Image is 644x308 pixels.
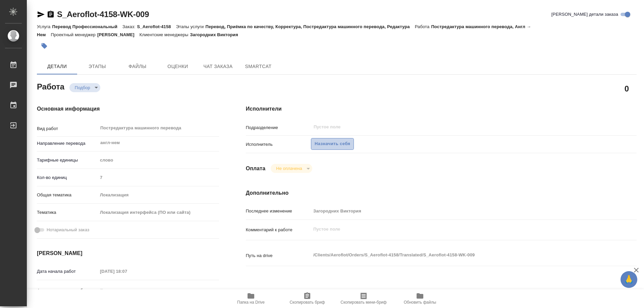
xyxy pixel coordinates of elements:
[237,300,265,305] span: Папка на Drive
[98,189,219,201] div: Локализация
[335,289,392,308] button: Скопировать мини-бриф
[623,272,635,287] span: 🙏
[289,300,325,305] span: Скопировать бриф
[37,10,45,18] button: Скопировать ссылку для ЯМессенджера
[98,266,156,276] input: Пустое поле
[279,289,335,308] button: Скопировать бриф
[415,24,431,29] p: Работа
[242,62,274,71] span: SmartCat
[551,11,618,18] span: [PERSON_NAME] детали заказа
[271,164,312,173] div: Подбор
[162,62,194,71] span: Оценки
[176,24,206,29] p: Этапы услуги
[223,289,279,308] button: Папка на Drive
[37,140,98,147] p: Направление перевода
[37,24,52,29] p: Услуга
[621,271,637,288] button: 🙏
[98,207,219,218] div: Локализация интерфейса (ПО или сайта)
[404,300,436,305] span: Обновить файлы
[52,24,122,29] p: Перевод Профессиональный
[122,24,137,29] p: Заказ:
[274,166,304,171] button: Не оплачена
[37,105,219,113] h4: Основная информация
[246,105,637,113] h4: Исполнители
[98,286,156,295] input: Пустое поле
[98,155,219,166] div: слово
[392,289,448,308] button: Обновить файлы
[81,62,113,71] span: Этапы
[311,249,604,261] textarea: /Clients/Aeroflot/Orders/S_Aeroflot-4158/Translated/S_Aeroflot-4158-WK-009
[137,24,176,29] p: S_Aeroflot-4158
[625,83,629,94] h2: 0
[37,287,98,294] p: Факт. дата начала работ
[121,62,154,71] span: Файлы
[37,157,98,164] p: Тарифные единицы
[47,227,89,233] span: Нотариальный заказ
[311,138,354,150] button: Назначить себя
[246,124,311,131] p: Подразделение
[246,208,311,214] p: Последнее изменение
[202,62,234,71] span: Чат заказа
[57,10,149,19] a: S_Aeroflot-4158-WK-009
[98,173,219,182] input: Пустое поле
[246,227,311,233] p: Комментарий к работе
[246,165,266,173] h4: Оплата
[313,123,588,131] input: Пустое поле
[37,125,98,132] p: Вид работ
[246,189,637,197] h4: Дополнительно
[311,206,604,216] input: Пустое поле
[37,192,98,198] p: Общая тематика
[51,32,97,37] p: Проектный менеджер
[246,141,311,148] p: Исполнитель
[97,32,140,37] p: [PERSON_NAME]
[246,252,311,259] p: Путь на drive
[69,83,100,92] div: Подбор
[315,140,350,148] span: Назначить себя
[340,300,386,305] span: Скопировать мини-бриф
[37,174,98,181] p: Кол-во единиц
[37,249,219,257] h4: [PERSON_NAME]
[190,32,243,37] p: Загородних Виктория
[41,62,73,71] span: Детали
[73,85,92,90] button: Подбор
[37,268,98,275] p: Дата начала работ
[47,10,55,18] button: Скопировать ссылку
[140,32,190,37] p: Клиентские менеджеры
[37,209,98,216] p: Тематика
[205,24,415,29] p: Перевод, Приёмка по качеству, Корректура, Постредактура машинного перевода, Редактура
[37,80,64,92] h2: Работа
[37,39,52,53] button: Добавить тэг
